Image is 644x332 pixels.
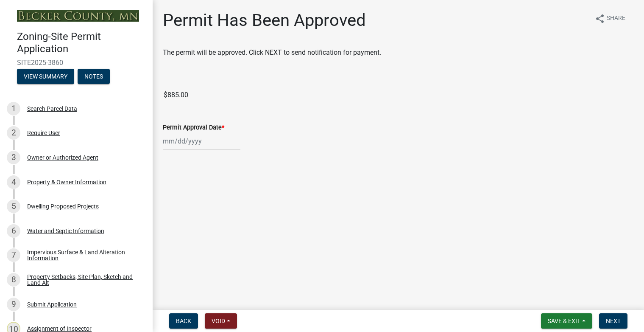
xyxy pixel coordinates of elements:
[7,175,20,189] div: 4
[588,10,632,27] button: shareShare
[7,102,20,115] div: 1
[7,224,20,238] div: 6
[607,14,625,24] span: Share
[595,14,605,24] i: share
[212,318,225,324] span: Void
[17,73,74,80] wm-modal-confirm: Summary
[17,59,136,67] span: SITE2025-3860
[163,125,224,131] label: Permit Approval Date
[27,130,60,136] div: Require User
[17,31,146,55] h4: Zoning-Site Permit Application
[78,73,110,80] wm-modal-confirm: Notes
[78,69,110,84] button: Notes
[17,10,139,22] img: Becker County, Minnesota
[163,48,634,58] p: The permit will be approved. Click NEXT to send notification for payment.
[7,273,20,287] div: 8
[7,248,20,262] div: 7
[27,274,139,286] div: Property Setbacks, Site Plan, Sketch and Land Alt
[27,228,104,234] div: Water and Septic Information
[27,301,77,307] div: Submit Application
[163,132,240,150] input: mm/dd/yyyy
[548,318,580,324] span: Save & Exit
[27,326,92,332] div: Assignment of Inspector
[541,313,592,329] button: Save & Exit
[169,313,198,329] button: Back
[176,318,191,324] span: Back
[7,200,20,213] div: 5
[17,69,74,84] button: View Summary
[7,126,20,140] div: 2
[163,10,366,31] h1: Permit Has Been Approved
[27,203,99,209] div: Dwelling Proposed Projects
[205,313,237,329] button: Void
[7,151,20,164] div: 3
[27,179,106,185] div: Property & Owner Information
[27,155,98,160] div: Owner or Authorized Agent
[606,318,621,324] span: Next
[7,298,20,311] div: 9
[599,313,627,329] button: Next
[27,106,77,112] div: Search Parcel Data
[27,249,139,261] div: Impervious Surface & Land Alteration Information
